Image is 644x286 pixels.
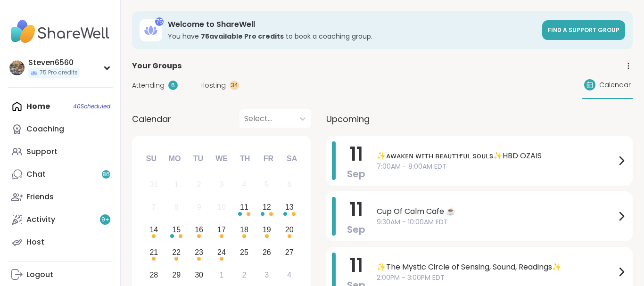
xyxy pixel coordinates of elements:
div: Logout [26,270,53,280]
a: Friends [8,186,113,208]
div: Host [26,237,44,247]
span: 86 [102,171,110,179]
div: 23 [195,246,203,259]
div: 11 [240,201,248,213]
div: Choose Saturday, October 4th, 2025 [279,265,299,285]
div: 34 [230,81,239,90]
img: ShareWell Nav Logo [8,15,113,48]
div: 4 [242,178,246,191]
div: Choose Thursday, September 11th, 2025 [234,197,255,218]
div: 6 [168,81,178,90]
div: Not available Sunday, August 31st, 2025 [144,175,164,195]
div: 5 [264,178,269,191]
span: 7:00AM - 8:00AM EDT [377,162,616,172]
div: Choose Sunday, September 21st, 2025 [144,242,164,262]
div: 9 [197,201,201,213]
div: month 2025-09 [142,173,300,286]
div: We [211,148,232,169]
div: Choose Monday, September 29th, 2025 [166,265,187,285]
div: 27 [285,246,294,259]
span: Upcoming [326,113,370,125]
div: 10 [217,201,226,213]
div: Not available Sunday, September 7th, 2025 [144,197,164,218]
span: 2:00PM - 3:00PM EDT [377,273,616,283]
span: 9:30AM - 10:00AM EDT [377,217,616,227]
div: Choose Friday, September 12th, 2025 [256,197,277,218]
div: 19 [263,223,271,236]
div: Choose Monday, September 15th, 2025 [166,220,187,240]
span: Calendar [132,113,171,125]
div: Choose Friday, October 3rd, 2025 [256,265,277,285]
span: ✨The Mystic Circle of Sensing, Sound, Readings✨ [377,261,616,273]
span: Your Groups [132,60,182,72]
div: 12 [263,201,271,213]
div: 3 [264,269,269,281]
div: 15 [172,223,181,236]
img: Steven6560 [9,60,25,75]
div: Coaching [26,124,64,134]
a: Logout [8,263,113,286]
div: 14 [149,223,158,236]
div: 18 [240,223,248,236]
div: 22 [172,246,181,259]
span: Attending [132,81,165,90]
div: 8 [174,201,179,213]
div: Choose Friday, September 26th, 2025 [256,242,277,262]
div: Chat [26,169,46,180]
div: Support [26,147,58,157]
div: 75 [155,17,164,26]
span: Sep [347,167,365,180]
div: Not available Wednesday, September 3rd, 2025 [212,175,232,195]
div: Not available Friday, September 5th, 2025 [256,175,277,195]
div: 1 [174,178,179,191]
span: 11 [350,196,363,223]
div: 2 [197,178,201,191]
h3: You have to book a coaching group. [168,32,537,41]
div: Tu [188,148,208,169]
div: Steven6560 [28,57,80,68]
a: Activity9+ [8,208,113,231]
div: Not available Tuesday, September 2nd, 2025 [189,175,209,195]
div: 17 [217,223,226,236]
div: Not available Monday, September 8th, 2025 [166,197,187,218]
div: 1 [220,269,224,281]
span: Calendar [599,80,631,90]
div: Choose Thursday, September 25th, 2025 [234,242,255,262]
div: Choose Tuesday, September 23rd, 2025 [189,242,209,262]
div: Choose Monday, September 22nd, 2025 [166,242,187,262]
div: Choose Saturday, September 20th, 2025 [279,220,299,240]
a: Find a support group [542,20,625,40]
span: 75 Pro credits [40,69,78,77]
div: Choose Sunday, September 28th, 2025 [144,265,164,285]
div: 6 [287,178,291,191]
a: Chat86 [8,163,113,186]
div: 26 [263,246,271,259]
a: Coaching [8,118,113,140]
span: 9 + [101,216,109,224]
div: Choose Thursday, October 2nd, 2025 [234,265,255,285]
div: 29 [172,269,181,281]
div: Not available Wednesday, September 10th, 2025 [212,197,232,218]
div: 24 [217,246,226,259]
div: Choose Tuesday, September 30th, 2025 [189,265,209,285]
div: Choose Wednesday, October 1st, 2025 [212,265,232,285]
b: 75 available Pro credit s [201,32,284,41]
div: Choose Wednesday, September 24th, 2025 [212,242,232,262]
div: 30 [195,269,203,281]
div: Not available Saturday, September 6th, 2025 [279,175,299,195]
div: Th [235,148,256,169]
div: Choose Wednesday, September 17th, 2025 [212,220,232,240]
span: 11 [350,252,363,278]
div: Choose Thursday, September 18th, 2025 [234,220,255,240]
div: Choose Saturday, September 27th, 2025 [279,242,299,262]
div: 31 [149,178,158,191]
div: 16 [195,223,203,236]
span: ✨ᴀᴡᴀᴋᴇɴ ᴡɪᴛʜ ʙᴇᴀᴜᴛɪғᴜʟ sᴏᴜʟs✨HBD OZAIS [377,150,616,162]
div: Activity [26,214,55,225]
div: 28 [149,269,158,281]
div: Not available Thursday, September 4th, 2025 [234,175,255,195]
a: Host [8,231,113,253]
div: 25 [240,246,248,259]
div: 3 [220,178,224,191]
div: Choose Friday, September 19th, 2025 [256,220,277,240]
